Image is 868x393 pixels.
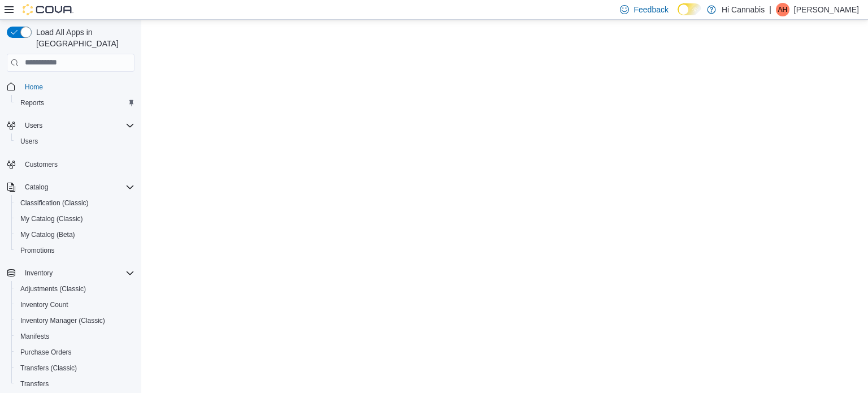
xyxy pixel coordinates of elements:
p: | [769,3,771,16]
span: Catalog [25,183,48,192]
button: Inventory [2,265,139,281]
button: Customers [2,156,139,172]
span: Transfers [16,377,134,391]
span: Classification (Classic) [20,198,89,208]
button: Transfers [11,376,139,392]
span: Adjustments (Classic) [16,282,134,296]
button: My Catalog (Beta) [11,227,139,243]
a: Customers [20,158,62,171]
span: Promotions [20,246,55,255]
button: Classification (Classic) [11,195,139,211]
button: Users [2,118,139,133]
a: Transfers [16,377,53,391]
span: Transfers (Classic) [20,364,77,373]
a: Transfers (Classic) [16,361,81,375]
button: Reports [11,95,139,111]
span: AH [778,3,788,16]
span: Inventory Count [16,298,134,312]
span: Users [20,119,134,132]
span: Promotions [16,244,134,257]
span: Home [25,83,43,92]
a: Home [20,80,47,94]
span: My Catalog (Classic) [20,214,83,223]
button: My Catalog (Classic) [11,211,139,227]
button: Users [11,133,139,149]
button: Users [20,119,47,132]
span: Inventory [20,266,134,280]
span: Adjustments (Classic) [20,284,86,293]
button: Transfers (Classic) [11,360,139,376]
button: Promotions [11,243,139,258]
span: Catalog [20,180,134,194]
span: Users [25,121,42,130]
span: Transfers (Classic) [16,361,134,375]
a: Inventory Count [16,298,73,312]
a: Purchase Orders [16,346,76,359]
span: Customers [25,160,58,169]
a: Manifests [16,330,54,343]
p: [PERSON_NAME] [794,3,859,16]
button: Home [2,79,139,95]
span: Feedback [633,4,668,15]
button: Catalog [2,179,139,195]
div: Amy Houle [776,3,789,16]
button: Adjustments (Classic) [11,281,139,297]
span: Inventory Count [20,300,68,309]
span: Inventory [25,269,53,278]
button: Purchase Orders [11,344,139,360]
a: Classification (Classic) [16,196,93,210]
span: Inventory Manager (Classic) [16,314,134,327]
span: Reports [16,96,134,110]
a: My Catalog (Classic) [16,212,88,226]
button: Catalog [20,180,53,194]
p: Hi Cannabis [722,3,765,16]
span: Users [16,135,134,148]
span: Inventory Manager (Classic) [20,316,105,325]
button: Inventory Count [11,297,139,313]
span: Purchase Orders [16,346,134,359]
a: Adjustments (Classic) [16,282,90,296]
button: Inventory Manager (Classic) [11,313,139,329]
input: Dark Mode [678,3,701,15]
span: Purchase Orders [20,348,72,357]
a: Promotions [16,244,59,257]
a: Inventory Manager (Classic) [16,314,110,327]
img: Cova [23,4,73,15]
span: Load All Apps in [GEOGRAPHIC_DATA] [32,27,134,49]
span: Manifests [16,330,134,343]
span: Reports [20,98,44,107]
span: Transfers [20,379,49,388]
button: Inventory [20,266,57,280]
span: Classification (Classic) [16,196,134,210]
span: My Catalog (Beta) [20,230,75,239]
span: Home [20,80,134,94]
span: My Catalog (Beta) [16,228,134,241]
button: Manifests [11,329,139,344]
a: Users [16,135,42,148]
span: Customers [20,157,134,171]
span: Manifests [20,332,49,341]
span: Users [20,137,38,146]
a: My Catalog (Beta) [16,228,80,241]
span: My Catalog (Classic) [16,212,134,226]
a: Reports [16,96,49,110]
